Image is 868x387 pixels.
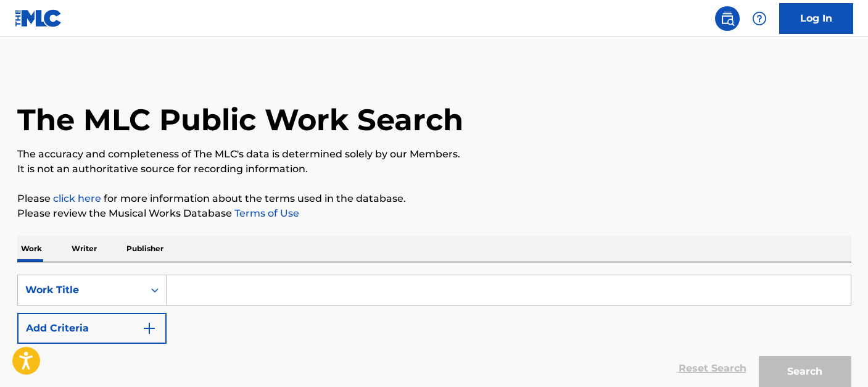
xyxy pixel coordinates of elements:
[142,321,157,336] img: 9d2ae6d4665cec9f34b9.svg
[720,11,735,26] img: search
[715,6,740,31] a: Public Search
[123,236,167,262] p: Publisher
[232,207,299,219] a: Terms of Use
[53,193,101,204] a: click here
[779,3,853,34] a: Log In
[17,206,851,221] p: Please review the Musical Works Database
[17,147,851,162] p: The accuracy and completeness of The MLC's data is determined solely by our Members.
[17,313,167,344] button: Add Criteria
[747,6,772,31] div: Help
[17,191,851,206] p: Please for more information about the terms used in the database.
[17,101,463,138] h1: The MLC Public Work Search
[752,11,767,26] img: help
[68,236,101,262] p: Writer
[17,162,851,177] p: It is not an authoritative source for recording information.
[17,236,46,262] p: Work
[15,9,62,27] img: MLC Logo
[25,283,136,298] div: Work Title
